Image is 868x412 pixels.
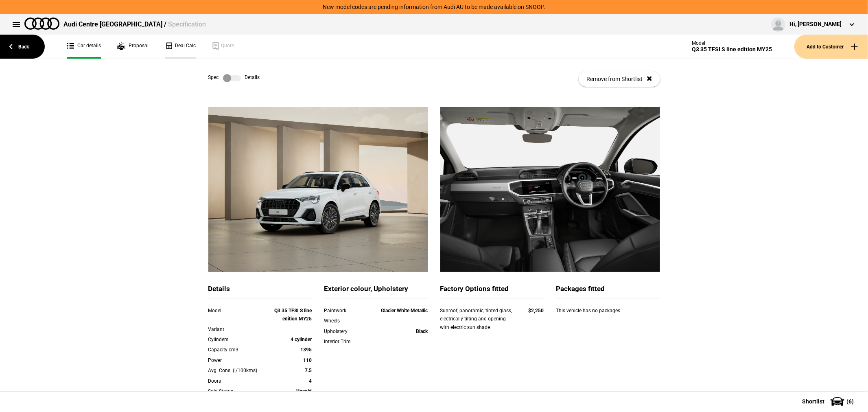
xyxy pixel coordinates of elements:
strong: 7.5 [305,368,312,373]
div: Packages fitted [556,284,660,298]
strong: 4 [309,378,312,384]
div: Exterior colour, Upholstery [324,284,428,298]
div: Paintwork [324,307,366,315]
div: Doors [208,377,271,385]
button: Add to Customer [794,35,868,59]
span: Shortlist [802,399,824,404]
strong: 110 [304,357,312,363]
div: Cylinders [208,335,271,344]
div: Variant [208,325,271,333]
button: Shortlist(6) [790,391,868,412]
div: Model [208,307,271,315]
div: Hi, [PERSON_NAME] [789,20,842,28]
strong: $2,250 [529,308,544,313]
strong: 4 cylinder [291,337,312,342]
div: Wheels [324,317,366,325]
strong: Glacier White Metallic [381,308,428,313]
strong: Black [416,329,428,334]
div: Factory Options fitted [440,284,544,298]
strong: Unsold [297,388,312,394]
a: Car details [67,35,101,59]
div: Q3 35 TFSI S line edition MY25 [692,46,772,53]
span: Specification [168,20,206,28]
span: ( 6 ) [846,399,854,404]
div: Spec Details [208,74,260,82]
a: Proposal [117,35,149,59]
a: Deal Calc [165,35,196,59]
strong: Q3 35 TFSI S line edition MY25 [275,308,312,322]
div: Capacity cm3 [208,346,271,354]
img: audi.png [24,18,59,30]
button: Remove from Shortlist [579,71,660,87]
div: Upholstery [324,327,366,335]
div: Sunroof, panoramic, tinted glass, electrically tilting and opening with electric sun shade [440,307,513,331]
div: Audi Centre [GEOGRAPHIC_DATA] / [63,20,206,29]
strong: 1395 [301,347,312,353]
div: Details [208,284,312,298]
div: Sold Status [208,387,271,395]
div: Model [692,40,772,46]
div: Avg. Cons. (l/100kms) [208,366,271,375]
div: Interior Trim [324,337,366,346]
div: Power [208,356,271,364]
div: This vehicle has no packages [556,307,660,323]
